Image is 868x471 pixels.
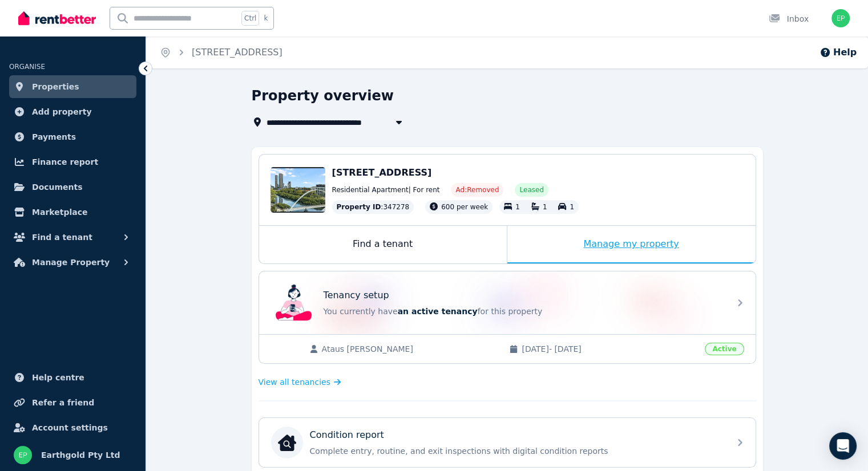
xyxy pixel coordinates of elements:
span: ORGANISE [9,63,45,71]
span: an active tenancy [398,307,478,316]
a: Properties [9,75,136,98]
span: Properties [32,80,79,94]
span: 600 per week [441,203,488,211]
span: Ataus [PERSON_NAME] [322,343,498,355]
button: Manage Property [9,251,136,274]
p: Condition report [310,428,384,442]
span: Leased [519,185,543,194]
div: Open Intercom Messenger [829,432,857,460]
span: Residential Apartment | For rent [332,185,440,194]
span: Manage Property [32,255,110,269]
a: Refer a friend [9,391,136,414]
span: k [264,14,268,23]
a: Payments [9,125,136,148]
span: Finance report [32,155,98,169]
a: View all tenancies [259,376,341,388]
span: Payments [32,130,76,144]
span: 1 [543,203,547,211]
p: You currently have for this property [324,306,723,317]
div: : 347278 [332,200,414,214]
a: Tenancy setupTenancy setupYou currently havean active tenancyfor this property [259,271,756,334]
a: Marketplace [9,201,136,224]
img: Condition report [278,433,296,452]
h1: Property overview [252,87,394,105]
p: Tenancy setup [324,289,389,302]
p: Complete entry, routine, and exit inspections with digital condition reports [310,445,723,457]
img: RentBetter [18,10,96,27]
span: Ad: Removed [455,185,499,194]
nav: Breadcrumb [146,36,296,68]
span: 1 [515,203,520,211]
a: Condition reportCondition reportComplete entry, routine, and exit inspections with digital condit... [259,418,756,467]
a: Add property [9,100,136,123]
span: Add property [32,105,92,119]
button: Find a tenant [9,226,136,249]
span: Active [705,343,744,355]
button: Help [819,46,857,59]
a: Account settings [9,416,136,439]
span: Help centre [32,371,84,384]
span: Ctrl [241,11,259,26]
img: Earthgold Pty Ltd [831,9,850,27]
div: Find a tenant [259,226,507,263]
span: Find a tenant [32,230,92,244]
div: Inbox [769,13,809,25]
span: Refer a friend [32,396,94,409]
a: Finance report [9,151,136,173]
span: Account settings [32,421,108,435]
img: Tenancy setup [276,285,312,321]
a: Documents [9,176,136,198]
div: Manage my property [507,226,756,263]
a: Help centre [9,366,136,389]
img: Earthgold Pty Ltd [14,446,32,464]
span: View all tenancies [259,376,330,388]
span: [DATE] - [DATE] [522,343,698,355]
span: [STREET_ADDRESS] [332,167,432,178]
span: Documents [32,180,83,194]
span: 1 [570,203,574,211]
span: Marketplace [32,205,87,219]
span: Earthgold Pty Ltd [41,448,120,462]
a: [STREET_ADDRESS] [192,47,282,58]
span: Property ID [337,202,381,212]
